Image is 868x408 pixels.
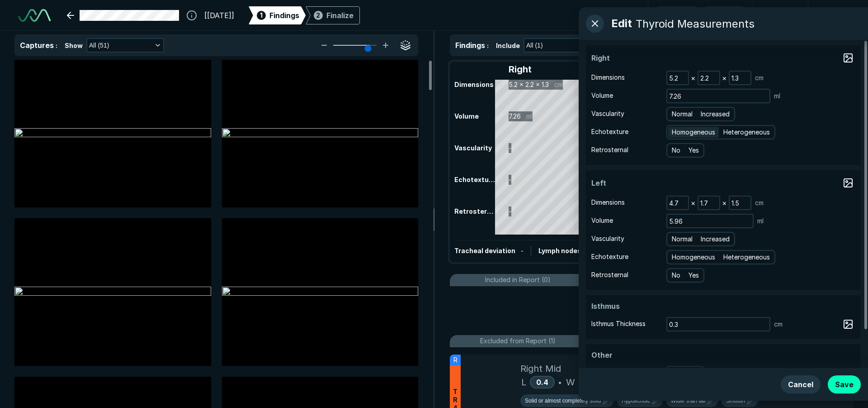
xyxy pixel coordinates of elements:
[689,145,699,155] span: Yes
[701,109,730,119] span: Increased
[720,197,729,209] div: ×
[14,5,54,25] a: See-Mode Logo
[260,10,263,20] span: 1
[520,362,561,375] span: Right Mid
[269,10,299,21] span: Findings
[591,301,659,312] span: Isthmus
[656,6,698,24] button: Undo
[591,368,647,378] span: Tracheal deviation
[591,234,624,244] span: Vascularity
[723,252,770,262] span: Heterogeneous
[455,41,485,50] span: Findings
[591,72,625,82] span: Dimensions
[774,319,783,329] span: cm
[566,375,575,389] span: W
[326,10,354,21] div: Finalize
[701,234,730,244] span: Increased
[536,378,548,387] span: 0.4
[689,270,699,280] span: Yes
[306,6,360,24] div: 2Finalize
[526,40,543,50] span: All (1)
[591,197,625,207] span: Dimensions
[591,216,613,226] span: Volume
[781,375,821,394] button: Cancel
[672,270,680,280] span: No
[591,53,659,63] span: Right
[611,15,632,32] span: Edit
[672,109,693,119] span: Normal
[689,72,698,84] div: ×
[828,375,861,394] button: Save
[480,336,556,346] span: Excluded from Report (1)
[723,127,770,137] span: Heterogeneous
[525,397,601,405] span: Solid or almost completely solid
[521,375,526,389] span: L
[755,73,764,83] span: cm
[591,145,628,155] span: Retrosternal
[56,42,57,49] span: :
[18,9,51,22] img: See-Mode Logo
[485,275,551,285] span: Included in Report (0)
[521,247,524,254] span: -
[720,72,729,84] div: ×
[454,247,515,254] span: Tracheal deviation
[249,6,306,24] div: 1Findings
[774,91,780,101] span: ml
[65,41,83,50] span: Show
[453,355,458,365] span: R
[496,41,520,50] span: Include
[757,216,764,226] span: ml
[591,91,613,101] span: Volume
[487,42,489,49] span: :
[204,10,234,21] span: [[DATE]]
[89,40,109,50] span: All (51)
[672,252,715,262] span: Homogeneous
[636,17,755,30] div: Thyroid Measurements
[20,41,54,50] span: Captures
[591,350,659,360] span: Other
[755,198,764,208] span: cm
[316,10,320,20] span: 2
[450,335,854,347] li: Excluded from Report (1)
[703,6,745,24] button: Redo
[591,109,624,119] span: Vascularity
[672,234,693,244] span: Normal
[591,270,628,280] span: Retrosternal
[672,127,715,137] span: Homogeneous
[591,252,628,262] span: Echotexture
[591,178,659,188] span: Left
[689,197,698,209] div: ×
[538,247,581,254] span: Lymph nodes
[591,127,628,137] span: Echotexture
[558,377,561,388] span: •
[591,319,646,329] span: Isthmus Thickness
[816,6,854,24] button: avatar-name
[672,145,680,155] span: No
